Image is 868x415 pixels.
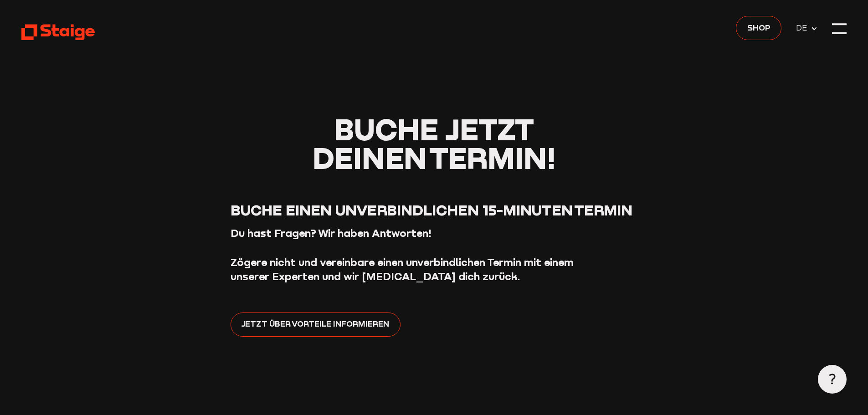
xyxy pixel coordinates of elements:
a: Shop [736,16,781,40]
strong: Zögere nicht und vereinbare einen unverbindlichen Termin mit einem unserer Experten und wir [MEDI... [231,256,574,283]
span: Buche jetzt deinen Termin! [313,111,555,175]
span: Buche einen unverbindlichen 15-Minuten Termin [231,201,632,219]
strong: Du hast Fragen? Wir haben Antworten! [231,227,431,239]
span: DE [796,21,811,34]
a: Jetzt über Vorteile informieren [231,313,401,337]
span: Jetzt über Vorteile informieren [241,318,389,330]
span: Shop [747,21,770,34]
